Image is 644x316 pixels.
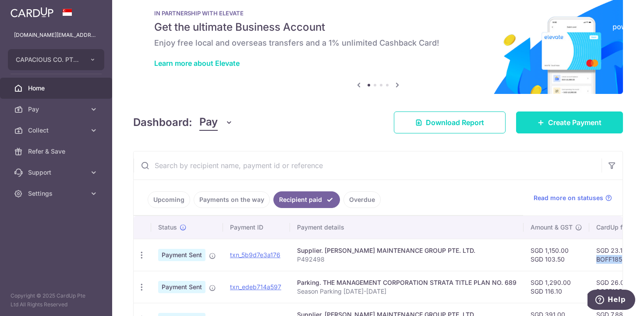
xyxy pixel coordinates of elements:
span: Pay [28,105,86,114]
span: Amount & GST [531,223,573,232]
p: Season Parking [DATE]-[DATE] [297,287,517,296]
td: SGD 1,290.00 SGD 116.10 [524,271,589,303]
span: Payment Sent [158,249,205,261]
span: Support [28,168,86,177]
a: Payments on the way [194,191,270,208]
span: Settings [28,189,86,198]
span: Home [28,84,86,93]
button: Pay [199,114,233,131]
p: [DOMAIN_NAME][EMAIL_ADDRESS][DOMAIN_NAME] [14,31,98,39]
span: Create Payment [548,117,602,128]
h4: Dashboard: [133,115,192,130]
span: CardUp fee [596,223,630,232]
img: CardUp [11,7,53,18]
a: Overdue [343,191,381,208]
span: Download Report [426,117,484,128]
input: Search by recipient name, payment id or reference [134,151,602,180]
h6: Enjoy free local and overseas transfers and a 1% unlimited Cashback Card! [154,38,602,48]
a: txn_5b9d7e3a176 [230,251,280,259]
td: SGD 1,150.00 SGD 103.50 [524,239,589,271]
a: txn_edeb714a597 [230,283,281,291]
span: Status [158,223,177,232]
p: P492498 [297,255,517,264]
a: Read more on statuses [534,194,612,202]
span: Refer & Save [28,147,86,156]
a: Upcoming [148,191,190,208]
a: Learn more about Elevate [154,59,240,68]
span: Read more on statuses [534,194,603,202]
iframe: Opens a widget where you can find more information [587,290,635,312]
button: CAPACIOUS CO. PTE. LTD. [8,49,104,70]
div: Parking. THE MANAGEMENT CORPORATION STRATA TITLE PLAN NO. 689 [297,278,517,287]
a: Create Payment [516,111,623,133]
span: Payment Sent [158,281,205,293]
th: Payment ID [223,216,290,239]
div: Supplier. [PERSON_NAME] MAINTENANCE GROUP PTE. LTD. [297,246,517,255]
a: Recipient paid [273,191,340,208]
span: Collect [28,126,86,135]
h5: Get the ultimate Business Account [154,20,602,34]
th: Payment details [290,216,524,239]
span: Pay [199,114,218,131]
span: CAPACIOUS CO. PTE. LTD. [16,55,81,64]
p: IN PARTNERSHIP WITH ELEVATE [154,10,602,17]
a: Download Report [394,111,506,133]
